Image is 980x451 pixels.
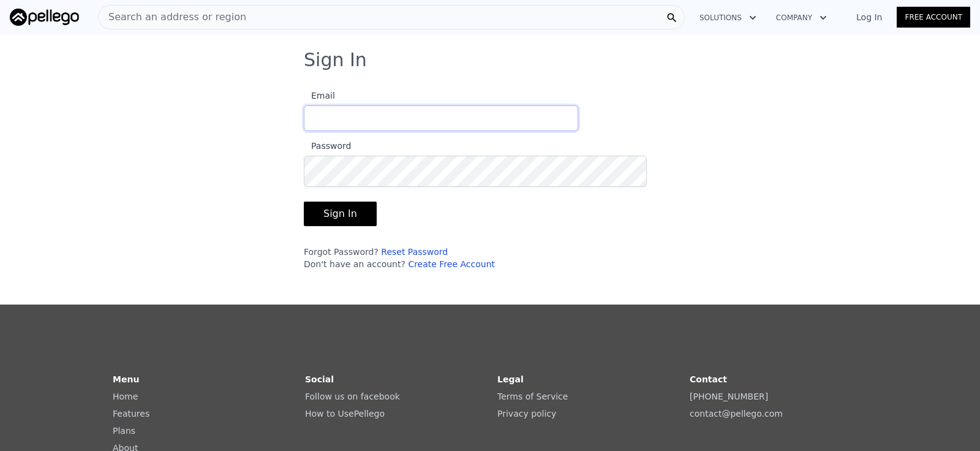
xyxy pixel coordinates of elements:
[842,11,897,23] a: Log In
[766,7,837,29] button: Company
[113,426,135,436] a: Plans
[113,409,149,419] a: Features
[304,141,351,151] span: Password
[304,105,578,131] input: Email
[497,374,524,384] strong: Legal
[10,9,79,26] img: Pellego
[305,392,400,401] a: Follow us on facebook
[304,246,578,270] div: Forgot Password? Don't have an account?
[497,392,568,401] a: Terms of Service
[304,156,647,187] input: Password
[304,202,377,226] button: Sign In
[690,7,766,29] button: Solutions
[497,409,556,419] a: Privacy policy
[897,7,970,28] a: Free Account
[304,49,676,71] h3: Sign In
[305,409,385,419] a: How to UsePellego
[408,259,495,269] a: Create Free Account
[99,10,246,25] span: Search an address or region
[113,374,139,384] strong: Menu
[304,91,335,100] span: Email
[113,392,138,401] a: Home
[381,247,448,257] a: Reset Password
[690,392,768,401] a: [PHONE_NUMBER]
[305,374,334,384] strong: Social
[690,409,783,419] a: contact@pellego.com
[690,374,727,384] strong: Contact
